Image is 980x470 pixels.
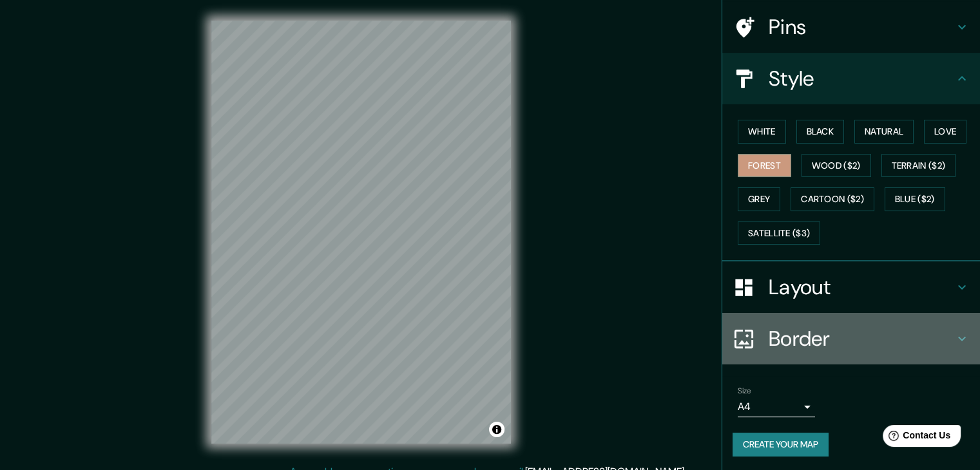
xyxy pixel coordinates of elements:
div: Layout [722,261,980,313]
div: Style [722,53,980,104]
div: A4 [738,397,815,417]
button: White [738,120,786,144]
button: Grey [738,187,780,211]
div: Border [722,313,980,364]
h4: Border [769,326,954,352]
button: Satellite ($3) [738,221,820,245]
div: Pins [722,1,980,53]
button: Terrain ($2) [881,154,956,178]
button: Wood ($2) [802,154,871,178]
label: Size [738,386,751,397]
button: Create your map [733,433,829,456]
button: Blue ($2) [885,187,945,211]
button: Forest [738,154,791,178]
button: Toggle attribution [489,422,504,437]
button: Love [924,120,966,144]
button: Black [796,120,845,144]
h4: Pins [769,14,954,40]
h4: Layout [769,274,954,300]
h4: Style [769,66,954,91]
button: Natural [854,120,914,144]
iframe: Help widget launcher [865,420,966,456]
canvas: Map [211,21,511,444]
button: Cartoon ($2) [791,187,874,211]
